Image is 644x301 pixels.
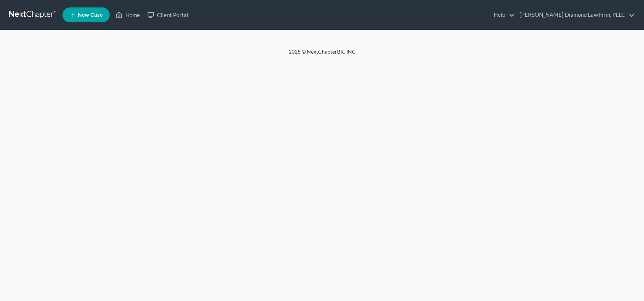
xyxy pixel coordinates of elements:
a: [PERSON_NAME] Diamond Law Firm, PLLC [516,8,635,22]
a: Home [112,8,144,22]
div: 2025 © NextChapterBK, INC [110,48,534,61]
a: Help [490,8,515,22]
new-legal-case-button: New Case [63,7,110,22]
a: Client Portal [144,8,192,22]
